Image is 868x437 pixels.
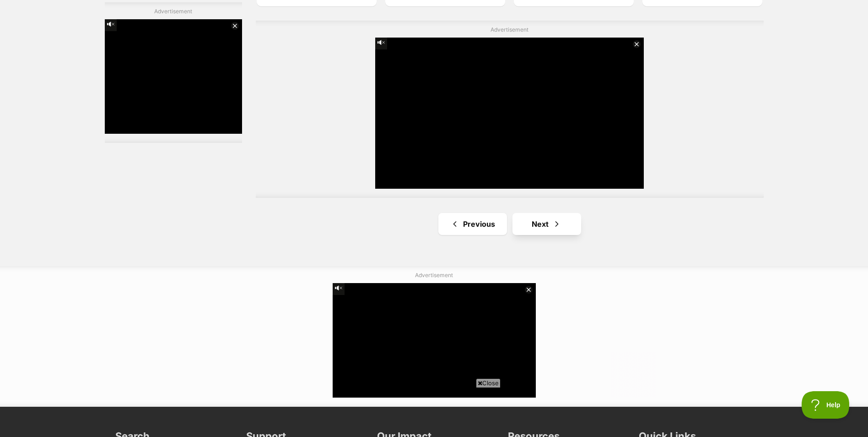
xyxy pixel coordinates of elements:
iframe: Advertisement [375,38,644,189]
div: Advertisement [256,21,764,198]
a: Next page [512,213,581,235]
iframe: Advertisement [105,19,242,134]
div: Advertisement [105,2,242,143]
nav: Pagination [256,213,764,235]
iframe: Advertisement [212,283,656,398]
a: Previous page [438,213,507,235]
span: Close [476,378,501,388]
iframe: Advertisement [268,391,601,432]
iframe: Help Scout Beacon - Open [802,391,850,419]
